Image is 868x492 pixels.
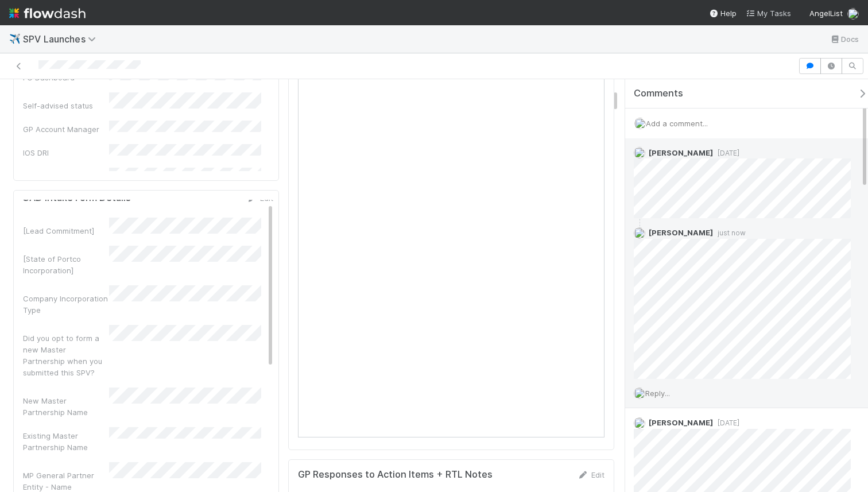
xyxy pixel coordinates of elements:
span: My Tasks [746,9,791,18]
div: [Lead Commitment] [23,225,109,237]
div: [State of Portco Incorporation] [23,253,109,276]
div: Self-advised status [23,100,109,111]
img: logo-inverted-e16ddd16eac7371096b0.svg [9,3,86,23]
img: avatar_0a9e60f7-03da-485c-bb15-a40c44fcec20.png [634,388,645,399]
span: [PERSON_NAME] [649,418,713,427]
img: avatar_0a9e60f7-03da-485c-bb15-a40c44fcec20.png [634,118,646,129]
div: Existing Master Partnership Name [23,430,109,453]
span: [PERSON_NAME] [649,148,713,157]
img: avatar_04f2f553-352a-453f-b9fb-c6074dc60769.png [634,417,645,429]
div: Company Incorporation Type [23,293,109,316]
h5: GP Responses to Action Items + RTL Notes [298,469,493,481]
span: ✈️ [9,34,21,44]
img: avatar_0a9e60f7-03da-485c-bb15-a40c44fcec20.png [634,227,645,239]
div: GP Account Manager [23,123,109,135]
a: Edit [578,470,604,479]
img: avatar_892eb56c-5b5a-46db-bf0b-2a9023d0e8f8.png [634,147,645,158]
span: SPV Launches [23,33,102,45]
span: Comments [634,88,683,99]
a: My Tasks [746,7,791,19]
span: [DATE] [713,149,739,157]
span: [PERSON_NAME] [649,228,713,237]
div: Help [709,7,737,19]
span: Add a comment... [646,119,708,128]
div: Did you opt to form a new Master Partnership when you submitted this SPV? [23,332,109,378]
a: Edit [246,193,273,203]
a: Docs [830,32,859,46]
span: Reply... [645,389,670,398]
div: IOS DRI [23,147,109,158]
img: avatar_0a9e60f7-03da-485c-bb15-a40c44fcec20.png [847,8,859,20]
div: New Master Partnership Name [23,395,109,418]
span: just now [713,228,746,237]
div: Ready to Launch DRI [23,171,109,182]
span: [DATE] [713,419,739,427]
span: AngelList [809,9,843,18]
